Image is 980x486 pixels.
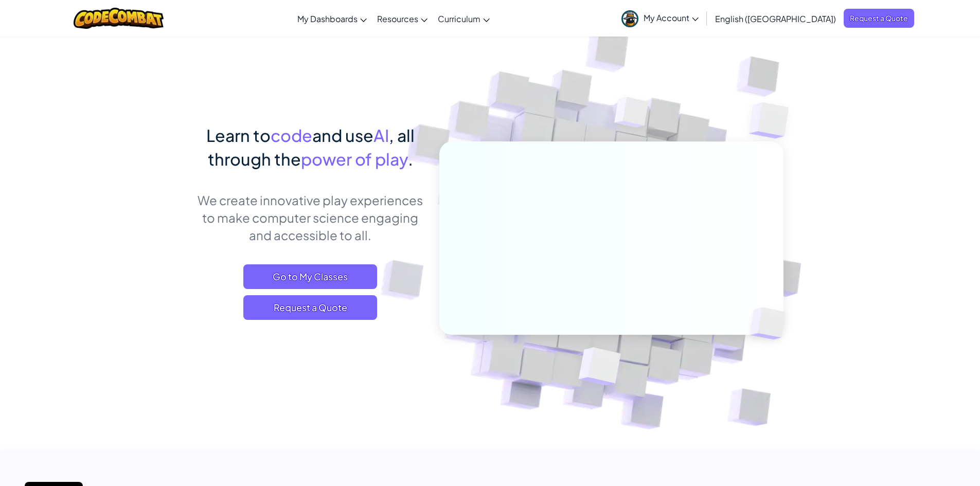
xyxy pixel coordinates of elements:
[74,8,164,29] img: CodeCombat logo
[271,125,312,146] span: code
[301,149,408,169] span: power of play
[243,264,377,289] a: Go to My Classes
[595,77,669,153] img: Overlap cubes
[728,77,817,164] img: Overlap cubes
[616,2,704,34] a: My Account
[372,5,433,32] a: Resources
[644,12,699,23] span: My Account
[206,125,271,146] span: Learn to
[292,5,372,32] a: My Dashboards
[733,286,810,361] img: Overlap cubes
[715,13,836,24] span: English ([GEOGRAPHIC_DATA])
[438,13,480,24] span: Curriculum
[243,295,377,320] a: Request a Quote
[621,10,638,27] img: avatar
[297,13,358,24] span: My Dashboards
[312,125,373,146] span: and use
[433,5,495,32] a: Curriculum
[408,149,413,169] span: .
[197,191,424,244] p: We create innovative play experiences to make computer science engaging and accessible to all.
[373,125,389,146] span: AI
[553,326,645,411] img: Overlap cubes
[710,5,841,32] a: English ([GEOGRAPHIC_DATA])
[377,13,418,24] span: Resources
[844,9,914,28] a: Request a Quote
